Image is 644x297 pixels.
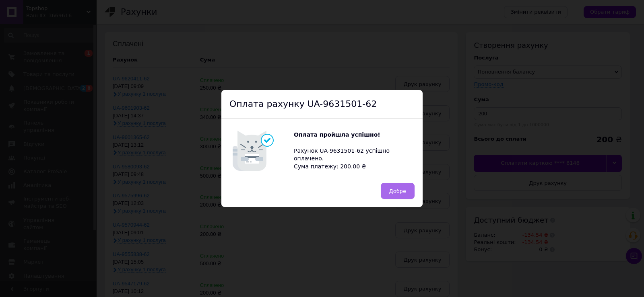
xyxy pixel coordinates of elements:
div: Рахунок UA-9631501-62 успішно оплачено. Сума платежу: 200.00 ₴ [294,131,415,170]
div: Оплата рахунку UA-9631501-62 [221,90,423,119]
button: Добре [381,183,415,199]
img: Котик говорить Оплата пройшла успішно! [229,127,294,175]
span: Добре [389,188,406,194]
b: Оплата пройшла успішно! [294,131,380,138]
